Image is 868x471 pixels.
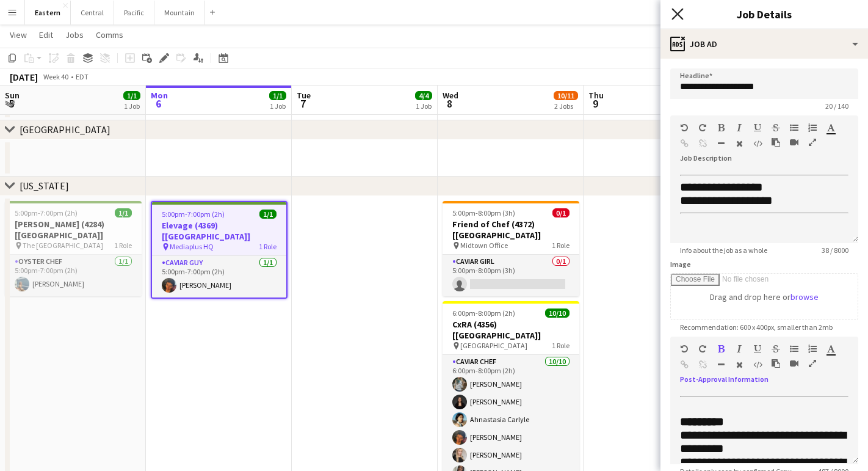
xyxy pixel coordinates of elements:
app-card-role: Caviar Guy1/15:00pm-7:00pm (2h)[PERSON_NAME] [152,256,286,298]
div: Job Ad [660,29,868,59]
app-job-card: 5:00pm-8:00pm (3h)0/1Friend of Chef (4372) [[GEOGRAPHIC_DATA]] Midtown Office1 RoleCaviar Girl0/1... [443,201,579,296]
span: 20 / 140 [816,101,858,111]
button: HTML Code [753,139,762,148]
span: Recommendation: 600 x 400px, smaller than 2mb [670,323,842,332]
span: Edit [39,29,53,40]
span: Mon [151,90,168,101]
span: Tue [297,90,311,101]
span: Mediaplus HQ [170,242,214,251]
h3: Elevage (4369) [[GEOGRAPHIC_DATA]] [152,220,286,242]
span: The [GEOGRAPHIC_DATA] [23,241,103,250]
button: Undo [680,344,689,354]
span: Thu [588,90,604,101]
span: 1 Role [552,241,570,250]
span: Wed [443,90,458,101]
button: Undo [680,123,689,133]
button: Unordered List [790,123,798,133]
button: Paste as plain text [772,137,780,147]
span: 9 [587,97,604,111]
span: 8 [441,97,458,111]
h3: CxRA (4356) [[GEOGRAPHIC_DATA]] [443,319,579,341]
span: 5:00pm-7:00pm (2h) [15,208,78,217]
button: Italic [735,123,743,133]
button: Central [71,1,114,24]
button: Strikethrough [772,344,780,354]
button: HTML Code [753,360,762,370]
span: [GEOGRAPHIC_DATA] [460,341,527,350]
h3: Job Details [660,6,868,22]
button: Fullscreen [808,359,817,368]
span: 10/11 [554,91,578,100]
span: 1/1 [115,208,132,217]
app-job-card: 5:00pm-7:00pm (2h)1/1[PERSON_NAME] (4284) [[GEOGRAPHIC_DATA]] The [GEOGRAPHIC_DATA]1 RoleOyster C... [5,201,142,296]
button: Bold [717,123,725,133]
app-job-card: 5:00pm-7:00pm (2h)1/1Elevage (4369) [[GEOGRAPHIC_DATA]] Mediaplus HQ1 RoleCaviar Guy1/15:00pm-7:0... [151,201,288,299]
span: 1 Role [114,241,132,250]
button: Ordered List [808,344,817,354]
button: Fullscreen [808,137,817,147]
button: Unordered List [790,344,798,354]
button: Underline [753,344,762,354]
span: 5:00pm-8:00pm (3h) [452,208,515,217]
div: 2 Jobs [554,101,577,111]
span: 1/1 [269,91,286,100]
div: [US_STATE] [20,180,69,192]
span: 1/1 [123,91,140,100]
div: EDT [76,72,89,81]
div: [DATE] [10,71,38,83]
span: 1/1 [259,210,277,219]
button: Clear Formatting [735,360,743,370]
span: Midtown Office [460,241,508,250]
button: Text Color [826,123,835,133]
a: Edit [34,27,58,43]
span: 10/10 [545,309,570,318]
button: Redo [698,344,707,354]
span: 5:00pm-7:00pm (2h) [162,210,225,219]
div: 1 Job [124,101,140,111]
a: Jobs [60,27,89,43]
button: Insert video [790,137,798,147]
span: 6 [149,97,168,111]
button: Paste as plain text [772,359,780,368]
app-card-role: Oyster Chef1/15:00pm-7:00pm (2h)[PERSON_NAME] [5,255,142,296]
span: View [10,29,27,40]
a: View [5,27,32,43]
button: Underline [753,123,762,133]
span: 6:00pm-8:00pm (2h) [452,309,515,318]
span: 5 [3,97,20,111]
span: 7 [295,97,311,111]
div: [GEOGRAPHIC_DATA] [20,123,110,136]
button: Mountain [154,1,205,24]
button: Ordered List [808,123,817,133]
span: 1 Role [259,242,277,251]
button: Strikethrough [772,123,780,133]
span: Comms [96,29,123,40]
button: Redo [698,123,707,133]
button: Horizontal Line [717,139,725,148]
span: 0/1 [552,208,570,217]
span: Jobs [65,29,84,40]
span: Info about the job as a whole [670,246,777,255]
button: Bold [717,344,725,354]
span: Sun [5,90,20,101]
button: Clear Formatting [735,139,743,148]
h3: Friend of Chef (4372) [[GEOGRAPHIC_DATA]] [443,219,579,241]
span: 38 / 8000 [812,246,858,255]
div: 1 Job [416,101,432,111]
button: Pacific [114,1,154,24]
a: Comms [91,27,128,43]
button: Text Color [826,344,835,354]
span: 1 Role [552,341,570,350]
button: Eastern [25,1,71,24]
span: 4/4 [415,91,432,100]
button: Italic [735,344,743,354]
div: 1 Job [270,101,286,111]
button: Horizontal Line [717,360,725,370]
span: Week 40 [40,72,71,81]
button: Insert video [790,359,798,368]
h3: [PERSON_NAME] (4284) [[GEOGRAPHIC_DATA]] [5,219,142,241]
app-card-role: Caviar Girl0/15:00pm-8:00pm (3h) [443,255,579,296]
